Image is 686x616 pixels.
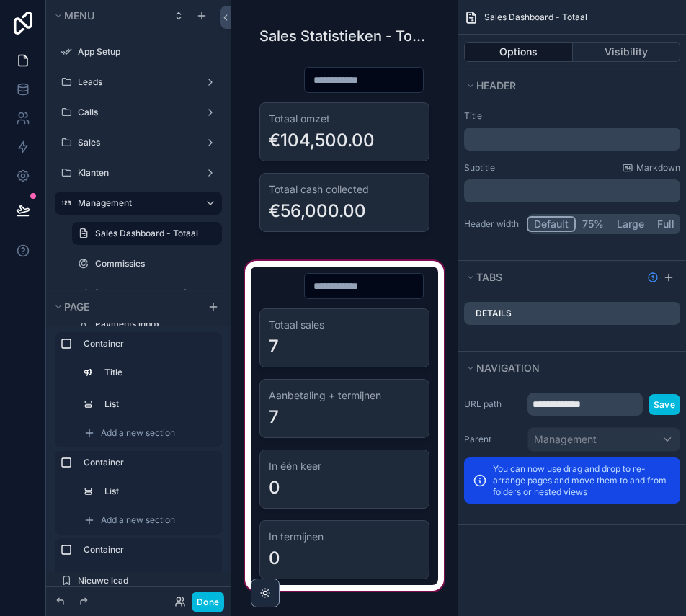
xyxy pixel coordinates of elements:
label: Sales [78,137,193,148]
button: Management [527,427,680,452]
label: Title [464,110,680,122]
div: scrollable content [464,179,680,202]
label: URL path [464,398,522,410]
label: Leads [78,76,193,88]
button: Large [610,216,651,232]
button: Page [52,297,199,317]
button: Navigation [464,358,672,378]
label: List [104,486,208,497]
a: Markdown [622,162,680,174]
label: Container [84,544,210,555]
label: Container [84,338,210,349]
button: Options [464,42,573,62]
svg: Show help information [647,272,659,283]
label: List [104,398,208,410]
span: Sales Dashboard - Totaal [484,12,587,23]
span: Add a new section [101,514,175,526]
label: Commissies [95,258,213,269]
label: Calls [78,107,193,118]
label: [GEOGRAPHIC_DATA] [95,288,213,300]
span: Markdown [636,162,680,174]
span: Management [534,432,597,447]
span: Menu [64,9,94,22]
button: Visibility [573,42,681,62]
button: Save [649,394,680,415]
label: Management [78,197,193,209]
span: Navigation [476,362,540,374]
div: scrollable content [464,128,680,151]
label: Sales Dashboard - Totaal [95,228,213,239]
button: Tabs [464,267,641,287]
span: Header [476,79,516,91]
p: You can now use drag and drop to re-arrange pages and move them to and from folders or nested views [493,463,672,498]
label: Header width [464,218,522,230]
label: Subtitle [464,162,495,174]
div: scrollable content [46,326,231,572]
button: Full [651,216,681,232]
button: 75% [576,216,610,232]
label: Parent [464,434,522,445]
label: Klanten [78,167,193,179]
span: Page [64,300,89,313]
button: Default [527,216,576,232]
button: Menu [52,6,164,26]
span: Add a new section [101,427,175,439]
button: Done [192,592,224,612]
label: Container [84,457,210,468]
span: Tabs [476,271,502,283]
label: App Setup [78,46,213,58]
label: Details [476,308,512,319]
label: Title [104,367,208,378]
button: Header [464,76,672,96]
